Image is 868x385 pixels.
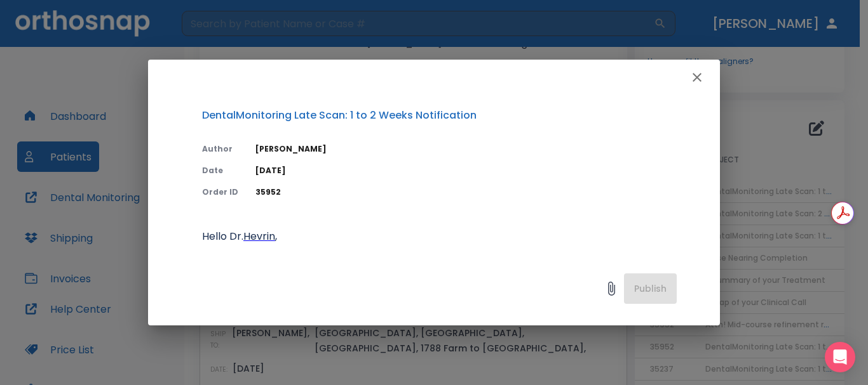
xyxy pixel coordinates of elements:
[825,342,855,372] div: Open Intercom Messenger
[243,229,275,244] span: Hevrin
[202,165,240,176] p: Date
[243,232,275,242] a: Hevrin
[255,165,677,176] p: [DATE]
[202,143,240,155] p: Author
[202,186,240,198] p: Order ID
[202,108,677,123] p: DentalMonitoring Late Scan: 1 to 2 Weeks Notification
[202,229,243,244] span: Hello Dr.
[275,229,277,244] span: ,
[255,186,677,198] p: 35952
[255,143,677,155] p: [PERSON_NAME]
